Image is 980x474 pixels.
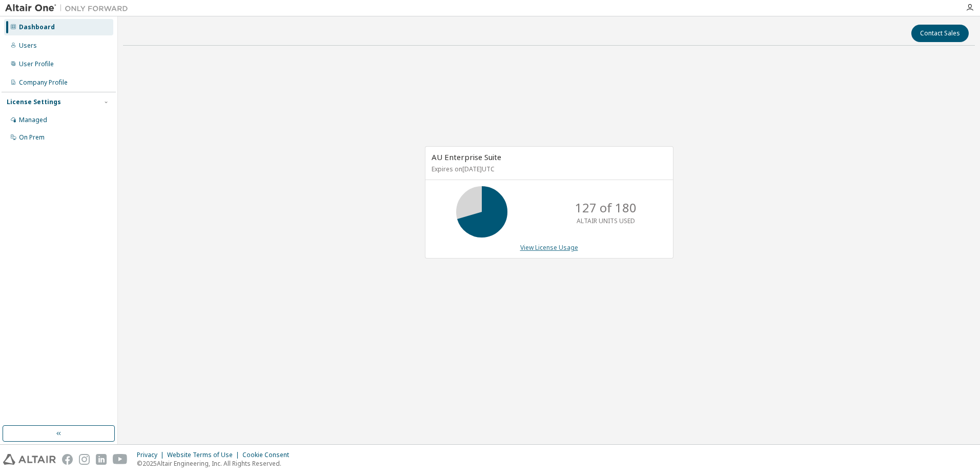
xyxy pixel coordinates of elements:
div: Users [19,42,37,50]
img: instagram.svg [79,454,90,465]
button: Contact Sales [911,25,969,42]
p: ALTAIR UNITS USED [577,216,635,225]
div: License Settings [7,98,61,106]
a: View License Usage [520,243,578,252]
div: Managed [19,116,47,124]
img: facebook.svg [62,454,73,465]
span: AU Enterprise Suite [432,152,501,162]
img: altair_logo.svg [3,454,56,465]
div: Company Profile [19,78,68,87]
img: linkedin.svg [96,454,107,465]
div: Cookie Consent [242,451,295,459]
div: Website Terms of Use [167,451,242,459]
p: 127 of 180 [575,199,637,216]
div: Dashboard [19,23,55,31]
img: youtube.svg [113,454,128,465]
p: Expires on [DATE] UTC [432,165,664,173]
div: Privacy [137,451,167,459]
div: On Prem [19,133,45,142]
img: Altair One [5,3,133,13]
div: User Profile [19,60,54,68]
p: © 2025 Altair Engineering, Inc. All Rights Reserved. [137,459,295,468]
